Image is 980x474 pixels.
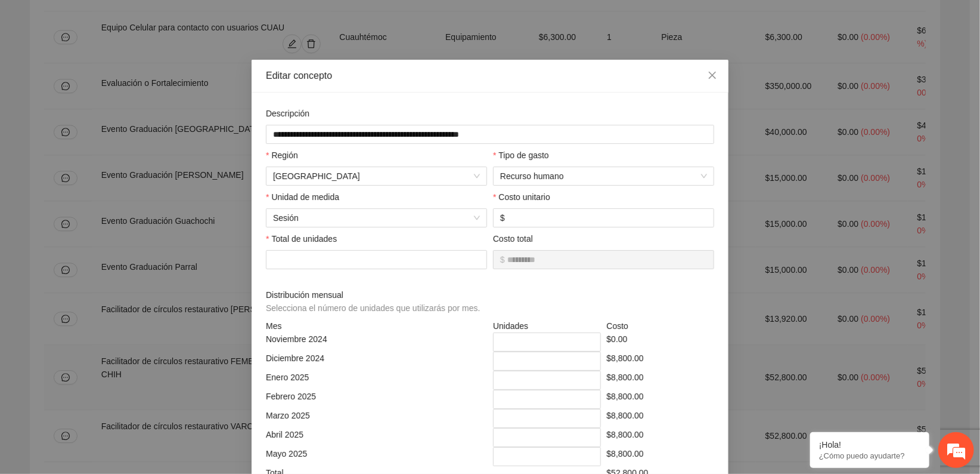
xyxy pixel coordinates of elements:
div: $8,800.00 [604,428,718,447]
div: Editar concepto [266,69,714,82]
div: Febrero 2025 [263,390,490,409]
label: Unidad de medida [266,190,339,204]
div: $8,800.00 [604,352,718,371]
div: Noviembre 2024 [263,333,490,352]
span: Estamos en línea. [69,159,165,280]
label: Costo total [493,232,533,245]
div: $8,800.00 [604,390,718,409]
div: Costo [604,319,718,333]
div: Unidades [490,319,604,333]
label: Tipo de gasto [493,149,549,162]
div: $0.00 [604,333,718,352]
div: $8,800.00 [604,409,718,428]
span: $ [500,253,505,266]
div: Abril 2025 [263,428,490,447]
div: Marzo 2025 [263,409,490,428]
button: Close [696,60,728,92]
div: Mayo 2025 [263,447,490,466]
div: Enero 2025 [263,371,490,390]
label: Región [266,149,298,162]
span: $ [500,211,505,224]
textarea: Escriba su mensaje y pulse “Intro” [6,326,227,368]
span: Distribución mensual [266,288,485,315]
label: Descripción [266,107,309,120]
div: $8,800.00 [604,447,718,466]
span: Sesión [273,209,480,227]
div: ¡Hola! [819,440,920,450]
span: Chihuahua [273,167,480,185]
span: Selecciona el número de unidades que utilizarás por mes. [266,303,480,313]
span: close [708,70,717,80]
p: ¿Cómo puedo ayudarte? [819,451,920,460]
span: Recurso humano [500,167,707,185]
div: Minimizar ventana de chat en vivo [196,6,224,35]
label: Costo unitario [493,190,550,204]
label: Total de unidades [266,232,337,245]
div: $8,800.00 [604,371,718,390]
div: Diciembre 2024 [263,352,490,371]
div: Chatee con nosotros ahora [62,61,200,76]
div: Mes [263,319,490,333]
